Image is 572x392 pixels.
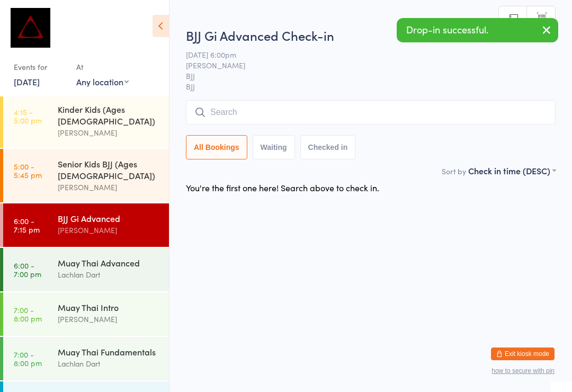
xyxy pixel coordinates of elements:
div: [PERSON_NAME] [58,181,160,193]
div: Muay Thai Intro [58,301,160,313]
button: All Bookings [186,135,247,159]
span: [DATE] 6:00pm [186,49,539,60]
button: Checked in [300,135,356,159]
div: Muay Thai Advanced [58,257,160,269]
a: 4:15 -5:00 pmKinder Kids (Ages [DEMOGRAPHIC_DATA])[PERSON_NAME] [3,94,169,148]
div: You're the first one here! Search above to check in. [186,182,379,193]
input: Search [186,100,556,124]
div: [PERSON_NAME] [58,127,160,139]
a: 7:00 -8:00 pmMuay Thai FundamentalsLachlan Dart [3,337,169,380]
time: 7:00 - 8:00 pm [14,306,42,323]
a: [DATE] [14,76,40,87]
button: Waiting [253,135,295,159]
h2: BJJ Gi Advanced Check-in [186,26,556,44]
div: Events for [14,58,66,76]
div: Check in time (DESC) [468,165,556,176]
span: BJJ [186,81,556,92]
div: [PERSON_NAME] [58,224,160,236]
div: Any location [76,76,129,87]
div: Muay Thai Fundamentals [58,346,160,358]
div: Drop-in successful. [397,18,558,42]
a: 6:00 -7:15 pmBJJ Gi Advanced[PERSON_NAME] [3,203,169,247]
div: BJJ Gi Advanced [58,212,160,224]
label: Sort by [442,166,466,176]
a: 6:00 -7:00 pmMuay Thai AdvancedLachlan Dart [3,248,169,291]
div: Lachlan Dart [58,269,160,281]
button: Exit kiosk mode [491,348,555,360]
div: At [76,58,129,76]
div: Kinder Kids (Ages [DEMOGRAPHIC_DATA]) [58,103,160,127]
time: 6:00 - 7:15 pm [14,217,40,234]
img: Dominance MMA Abbotsford [11,8,50,48]
time: 7:00 - 8:00 pm [14,350,42,367]
button: how to secure with pin [491,367,555,375]
span: [PERSON_NAME] [186,60,539,70]
a: 7:00 -8:00 pmMuay Thai Intro[PERSON_NAME] [3,292,169,336]
time: 4:15 - 5:00 pm [14,108,42,124]
div: Senior Kids BJJ (Ages [DEMOGRAPHIC_DATA]) [58,158,160,181]
time: 6:00 - 7:00 pm [14,261,41,278]
a: 5:00 -5:45 pmSenior Kids BJJ (Ages [DEMOGRAPHIC_DATA])[PERSON_NAME] [3,149,169,202]
span: BJJ [186,70,539,81]
time: 5:00 - 5:45 pm [14,162,42,179]
div: Lachlan Dart [58,358,160,370]
div: [PERSON_NAME] [58,313,160,325]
